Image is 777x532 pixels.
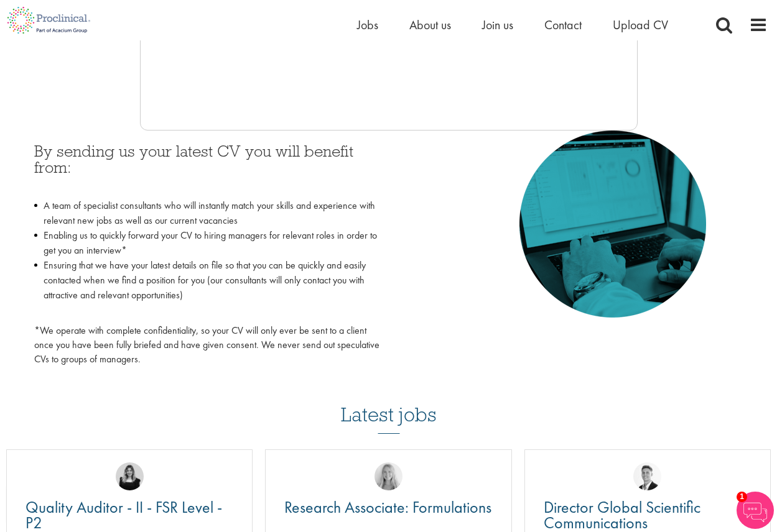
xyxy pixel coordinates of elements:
[633,462,661,490] img: George Watson
[26,500,233,531] a: Quality Auditor - II - FSR Level - P2
[544,17,582,33] a: Contact
[116,462,144,490] img: Molly Colclough
[34,198,379,228] li: A team of specialist consultants who will instantly match your skills and experience with relevan...
[284,500,492,515] a: Research Associate: Formulations
[284,497,491,518] span: Research Associate: Formulations
[737,492,774,529] img: Chatbot
[34,324,379,367] p: *We operate with complete confidentiality, so your CV will only ever be sent to a client once you...
[357,17,378,33] a: Jobs
[482,17,513,33] a: Join us
[613,17,668,33] a: Upload CV
[737,492,747,502] span: 1
[34,228,379,258] li: Enabling us to quickly forward your CV to hiring managers for relevant roles in order to get you ...
[409,17,451,33] a: About us
[34,258,379,318] li: Ensuring that we have your latest details on file so that you can be quickly and easily contacted...
[544,500,751,531] a: Director Global Scientific Communications
[375,462,402,490] img: Shannon Briggs
[34,143,379,192] h3: By sending us your latest CV you will benefit from:
[341,373,437,434] h3: Latest jobs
